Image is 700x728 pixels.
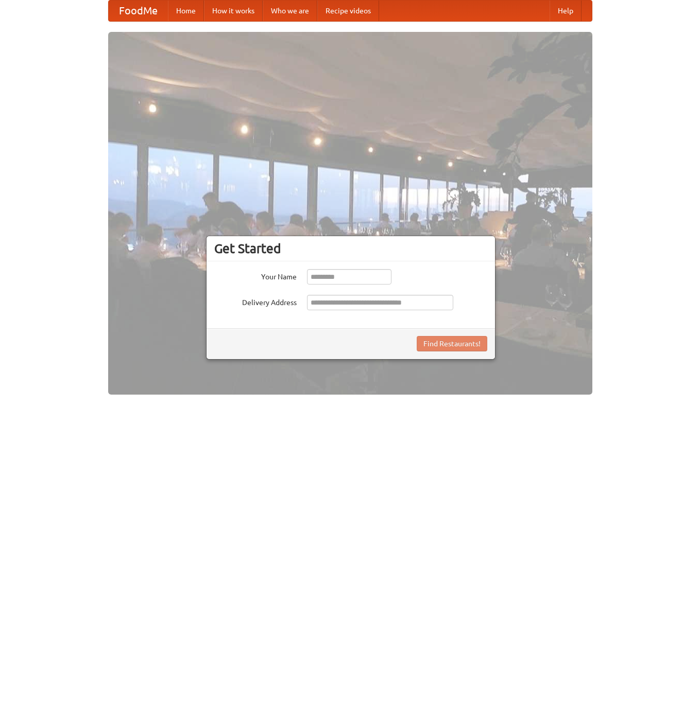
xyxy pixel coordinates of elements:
[417,336,487,351] button: Find Restaurants!
[168,1,204,21] a: Home
[109,1,168,21] a: FoodMe
[263,1,317,21] a: Who we are
[317,1,379,21] a: Recipe videos
[214,295,297,308] label: Delivery Address
[204,1,263,21] a: How it works
[214,269,297,282] label: Your Name
[214,241,487,256] h3: Get Started
[550,1,582,21] a: Help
